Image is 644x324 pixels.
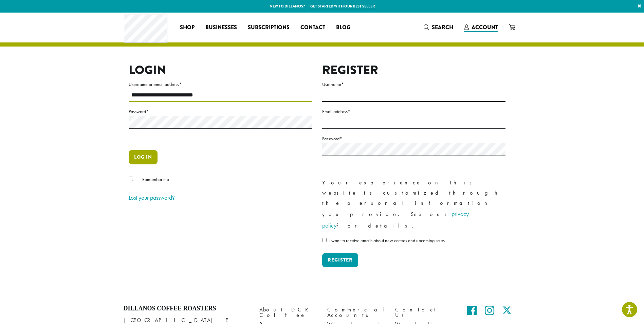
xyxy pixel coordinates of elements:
h4: Dillanos Coffee Roasters [124,305,249,312]
span: Contact [300,23,325,32]
a: Search [418,22,459,33]
span: Blog [336,23,350,32]
a: Commercial Accounts [327,305,385,320]
p: Your experience on this website is customized through the personal information you provide. See o... [322,178,505,231]
a: About DCR Coffee [259,305,317,320]
h2: Login [129,63,312,77]
span: Remember me [142,176,169,182]
label: Password [129,107,312,116]
span: Search [432,23,453,31]
span: Shop [180,23,195,32]
h2: Register [322,63,505,77]
a: Contact Us [395,305,453,320]
a: Lost your password? [129,194,175,201]
a: Get started with our best seller [310,3,375,9]
label: Email address [322,107,505,116]
a: Shop [174,22,200,33]
span: Businesses [205,23,237,32]
button: Log in [129,150,158,164]
label: Username [322,80,505,89]
input: I want to receive emails about new coffees and upcoming sales. [322,238,327,242]
span: Subscriptions [248,23,290,32]
label: Password [322,134,505,143]
span: I want to receive emails about new coffees and upcoming sales. [329,237,446,244]
span: Account [472,23,498,31]
a: privacy policy [322,210,469,229]
label: Username or email address [129,80,312,89]
button: Register [322,253,358,267]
